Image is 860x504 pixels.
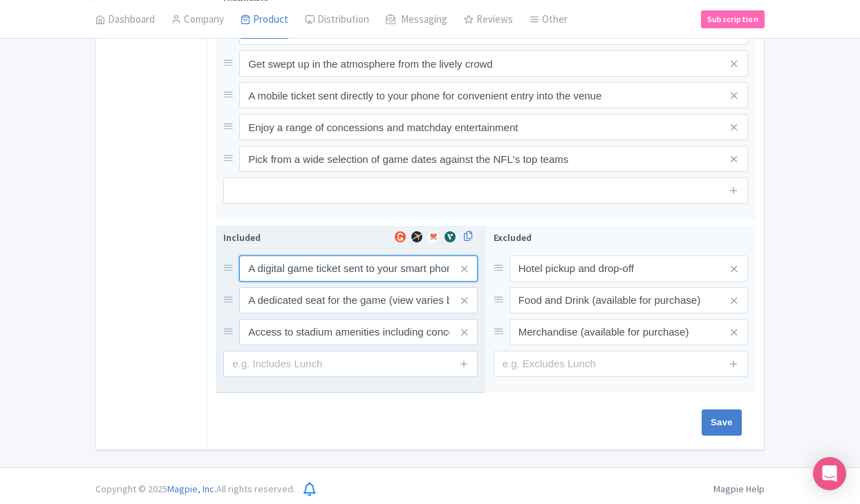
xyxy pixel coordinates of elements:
[702,409,742,436] input: Save
[701,10,765,28] a: Subscription
[813,457,846,490] div: Open Intercom Messenger
[223,231,261,244] span: Included
[223,351,478,377] input: e.g. Includes Lunch
[409,230,425,244] img: expedia-review-widget-01-6a8748bc8b83530f19f0577495396935.svg
[494,351,748,377] input: e.g. Excludes Lunch
[494,231,532,244] span: Excluded
[425,230,442,244] img: musement-review-widget-01-cdcb82dea4530aa52f361e0f447f8f5f.svg
[392,230,409,244] img: getyourguide-review-widget-01-c9ff127aecadc9be5c96765474840e58.svg
[713,483,765,495] a: Magpie Help
[442,230,458,244] img: viator-review-widget-01-363d65f17b203e82e80c83508294f9cc.svg
[87,482,303,496] div: Copyright © 2025 All rights reserved.
[167,483,216,495] span: Magpie, Inc.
